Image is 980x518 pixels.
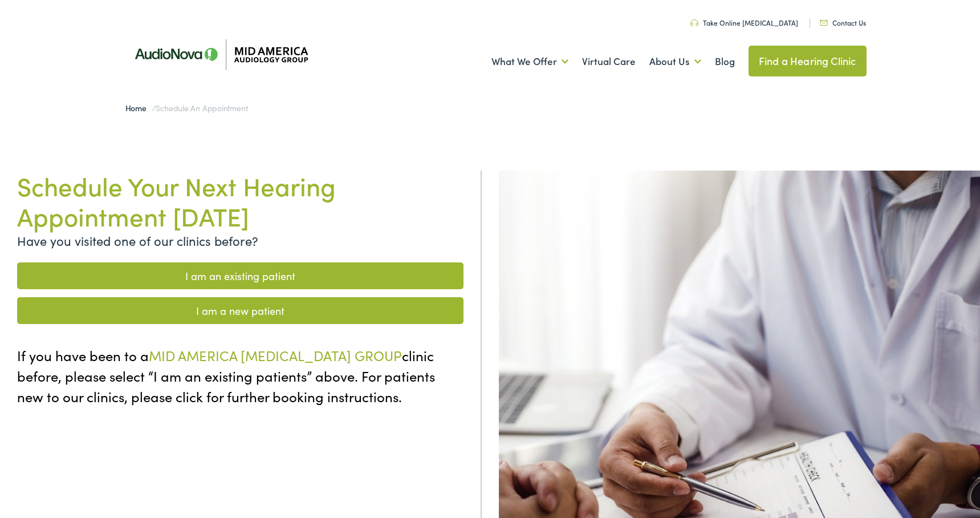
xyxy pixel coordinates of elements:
[17,262,463,289] a: I am an existing patient
[156,102,247,114] span: Schedule an Appointment
[649,41,701,83] a: About Us
[125,102,248,114] span: /
[749,46,867,76] a: Find a Hearing Clinic
[820,20,828,26] img: utility icon
[17,297,463,324] a: I am a new patient
[690,19,698,26] img: utility icon
[715,41,735,83] a: Blog
[690,18,798,27] a: Take Online [MEDICAL_DATA]
[125,102,152,114] a: Home
[491,41,568,83] a: What We Offer
[820,18,866,27] a: Contact Us
[582,41,636,83] a: Virtual Care
[17,231,463,250] p: Have you visited one of our clinics before?
[17,345,463,407] p: If you have been to a clinic before, please select “I am an existing patients” above. For patient...
[149,346,402,365] span: MID AMERICA [MEDICAL_DATA] GROUP
[17,171,463,231] h1: Schedule Your Next Hearing Appointment [DATE]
